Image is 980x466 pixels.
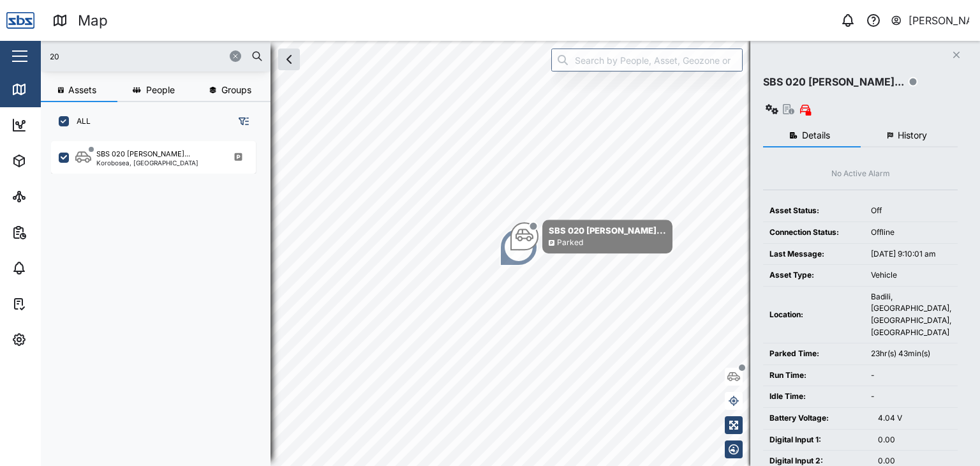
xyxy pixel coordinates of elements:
[871,248,951,260] div: [DATE] 9:10:01 am
[871,205,951,217] div: Off
[33,82,62,96] div: Map
[769,391,858,403] div: Idle Time:
[769,227,858,239] div: Connection Status:
[33,225,77,239] div: Reports
[871,227,951,239] div: Offline
[33,261,73,275] div: Alarms
[871,370,951,382] div: -
[769,348,858,360] div: Parked Time:
[769,412,865,425] div: Battery Voltage:
[48,47,263,66] input: Search assets or drivers
[500,228,538,266] div: Map marker
[871,391,951,403] div: -
[51,137,270,456] div: grid
[549,224,666,237] div: SBS 020 [PERSON_NAME]...
[878,434,951,446] div: 0.00
[551,49,743,71] input: Search by People, Asset, Geozone or Place
[871,348,951,360] div: 23hr(s) 43min(s)
[871,269,951,282] div: Vehicle
[890,11,970,29] button: [PERSON_NAME]
[909,13,970,29] div: [PERSON_NAME]
[769,248,858,260] div: Last Message:
[68,86,96,94] span: Assets
[831,168,890,180] div: No Active Alarm
[69,116,91,126] label: ALL
[33,118,91,132] div: Dashboard
[221,86,251,94] span: Groups
[769,370,858,382] div: Run Time:
[33,297,68,311] div: Tasks
[769,309,858,321] div: Location:
[146,86,175,94] span: People
[33,154,73,168] div: Assets
[33,333,78,347] div: Settings
[878,412,951,425] div: 4.04 V
[510,220,672,253] div: Map marker
[78,10,108,32] div: Map
[763,74,904,90] div: SBS 020 [PERSON_NAME]...
[769,269,858,282] div: Asset Type:
[802,131,830,140] span: Details
[41,41,980,466] canvas: Map
[96,160,198,166] div: Korobosea, [GEOGRAPHIC_DATA]
[33,190,64,204] div: Sites
[769,205,858,217] div: Asset Status:
[769,434,865,446] div: Digital Input 1:
[96,149,190,160] div: SBS 020 [PERSON_NAME]...
[898,131,927,140] span: History
[557,237,583,249] div: Parked
[6,6,34,34] img: Main Logo
[871,291,951,338] div: Badili, [GEOGRAPHIC_DATA], [GEOGRAPHIC_DATA], [GEOGRAPHIC_DATA]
